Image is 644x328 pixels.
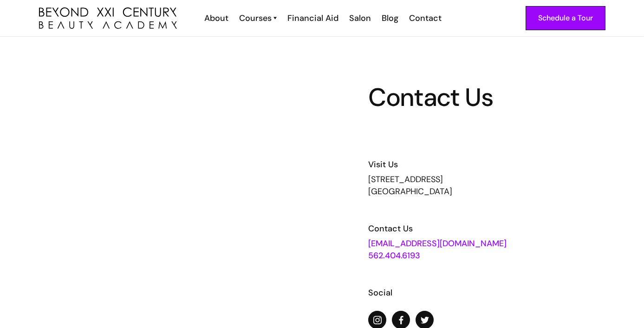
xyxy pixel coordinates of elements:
h6: Social [368,287,598,299]
h6: Visit Us [368,158,598,171]
div: Schedule a Tour [538,12,593,24]
a: 562.404.6193 [368,250,420,261]
a: Contact [403,12,446,24]
h1: Contact Us [368,85,598,110]
div: Financial Aid [287,12,338,24]
div: [STREET_ADDRESS] [GEOGRAPHIC_DATA] [368,173,598,197]
a: Courses [239,12,277,24]
h6: Contact Us [368,223,598,235]
a: Schedule a Tour [526,6,605,30]
a: Financial Aid [281,12,343,24]
div: Courses [239,12,272,24]
div: Contact [409,12,442,24]
a: About [198,12,233,24]
img: beyond 21st century beauty academy logo [39,7,177,29]
a: Blog [376,12,403,24]
a: home [39,7,177,29]
div: About [204,12,228,24]
a: [EMAIL_ADDRESS][DOMAIN_NAME] [368,238,507,249]
div: Salon [349,12,371,24]
a: Salon [343,12,376,24]
div: Blog [382,12,398,24]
